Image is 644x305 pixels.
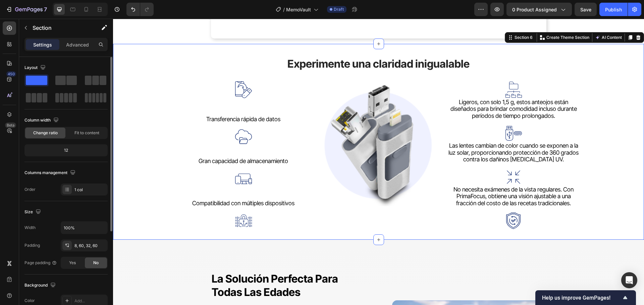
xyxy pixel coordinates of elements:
div: Padding [24,242,40,248]
div: Order [24,186,36,193]
img: gempages_522072802015052725-ce28a603-7afe-48e4-8065-548c44f507dd.svg [122,63,139,79]
img: gempages_522072802015052725-181e8a78-82d7-4745-8ff1-bd39a7ce9c3a.svg [392,106,409,123]
img: gempages_522072802015052725-4ba29403-d709-4135-a8d9-893c77624428.png [199,63,332,187]
span: Help us improve GemPages! [542,295,621,301]
span: / [283,6,285,13]
span: Change ratio [33,130,58,136]
span: No [93,260,99,266]
strong: Experimente una claridad inigualable [174,39,357,52]
div: 8, 60, 32, 60 [74,243,106,249]
div: Color [24,298,35,304]
span: Las lentes cambian de color cuando se exponen a la luz solar, proporcionando protección de 360 ​​... [335,123,466,144]
div: 12 [26,146,106,155]
img: gempages_522072802015052725-fff2917f-2595-4d94-a5ca-f68ab15497ff.svg [122,109,139,126]
div: Undo/Redo [126,3,154,16]
div: Column width [24,116,60,125]
span: Yes [69,260,76,266]
span: Draft [334,6,344,12]
p: 7 [44,5,47,13]
button: AI Content [481,15,510,23]
p: Advanced [66,41,89,48]
div: Add... [74,298,106,304]
span: Save [580,7,591,12]
button: 7 [3,3,50,16]
div: 450 [6,71,16,77]
span: Transferencia rápida de datos [93,97,167,104]
span: Ligeros, con solo 1,5 g, estos anteojos están diseñados para brindar comodidad incluso durante pe... [337,80,464,100]
span: Compatibilidad con múltiples dispositivos [79,181,181,188]
img: gempages_522072802015052725-3a28c0c6-a088-42ce-b696-a21a86ca7ee8.svg [122,194,139,210]
div: Layout [24,63,47,72]
span: MemoVault [286,6,311,13]
div: Background [24,281,57,290]
button: Publish [599,3,628,16]
div: Rich Text Editor. Editing area: main [64,180,197,189]
img: gempages_522072802015052725-ee85d014-d321-4b0f-a6ad-b356d08b6c29.svg [392,150,409,167]
div: Page padding [24,260,57,266]
div: Rich Text Editor. Editing area: main [64,138,197,147]
span: Gran capacidad de almacenamiento [86,139,175,146]
span: 0 product assigned [512,6,557,13]
button: Save [575,3,597,16]
div: Section 6 [400,16,421,22]
button: Show survey - Help us improve GemPages! [542,294,629,302]
div: Columns management [24,168,77,177]
img: gempages_522072802015052725-9aa3736b-5df5-4dee-b0ae-45bb7faa9261.svg [122,152,139,168]
input: Auto [61,222,107,234]
span: No necesita exámenes de la vista regulares. Con PrimaFocus, obtiene una visión ajustable a una fr... [340,167,461,188]
div: Width [24,225,36,231]
div: Rich Text Editor. Editing area: main [64,96,197,105]
button: 0 product assigned [506,3,572,16]
p: Create Theme Section [433,16,476,22]
div: Size [24,208,42,217]
div: Beta [5,123,16,128]
p: Settings [33,41,52,48]
div: Publish [605,6,622,13]
span: Fit to content [74,130,99,136]
div: 1 col [74,187,106,193]
span: la solución perfecta para todas las edades [99,253,225,280]
p: Section [33,24,88,32]
img: gempages_522072802015052725-043de7c5-da96-47c7-b9e6-0d85b3d534a3.svg [392,194,409,210]
div: Open Intercom Messenger [621,272,637,288]
iframe: Design area [113,19,644,305]
img: gempages_522072802015052725-477812d8-1616-4442-bfbb-64f4d12149c6.svg [392,63,409,79]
